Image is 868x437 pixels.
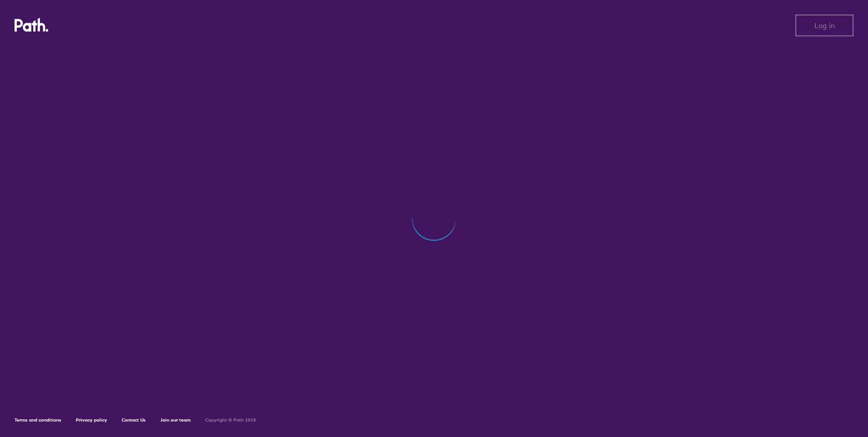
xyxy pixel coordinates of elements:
a: Terms and conditions [15,417,61,423]
h6: Copyright © Path 2018 [205,417,256,423]
a: Contact Us [122,417,146,423]
button: Log in [795,15,853,36]
a: Join our team [160,417,191,423]
a: Privacy policy [76,417,107,423]
span: Log in [814,21,835,30]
